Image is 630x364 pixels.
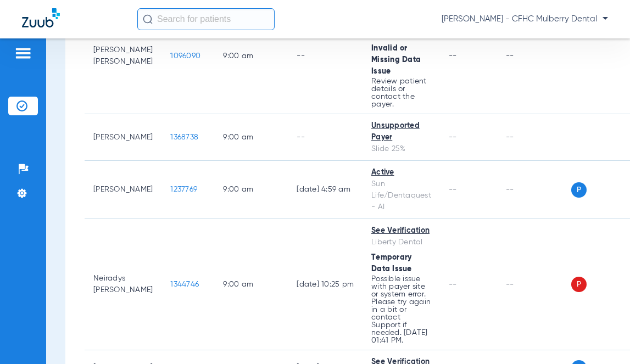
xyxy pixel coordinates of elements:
span: Temporary Data Issue [371,254,412,273]
td: 9:00 AM [214,219,288,350]
span: P [571,182,587,198]
span: -- [449,281,457,288]
td: [PERSON_NAME] [85,114,161,161]
span: -- [449,186,457,193]
p: Possible issue with payer site or system error. Please try again in a bit or contact Support if n... [371,275,431,344]
img: hamburger-icon [14,47,32,60]
span: 1237769 [170,186,197,193]
div: Sun Life/Dentaquest - AI [371,178,431,213]
img: Search Icon [143,14,153,24]
span: 1096090 [170,52,200,60]
td: Neiradys [PERSON_NAME] [85,219,161,350]
td: 9:00 AM [214,161,288,219]
span: -- [449,133,457,141]
img: Zuub Logo [22,8,60,27]
span: -- [449,52,457,60]
td: [PERSON_NAME] [85,161,161,219]
span: P [571,277,587,292]
td: [DATE] 4:59 AM [288,161,363,219]
td: [DATE] 10:25 PM [288,219,363,350]
p: Review patient details or contact the payer. [371,77,431,108]
div: Active [371,167,431,178]
span: Invalid or Missing Data Issue [371,44,421,75]
td: -- [497,161,571,219]
span: 1344746 [170,281,199,288]
div: Slide 25% [371,143,431,155]
td: -- [288,114,363,161]
td: -- [497,219,571,350]
input: Search for patients [137,8,275,30]
iframe: Chat Widget [575,311,630,364]
td: 9:00 AM [214,114,288,161]
div: Liberty Dental [371,237,431,248]
td: -- [497,114,571,161]
div: Unsupported Payer [371,120,431,143]
span: [PERSON_NAME] - CFHC Mulberry Dental [442,14,608,25]
div: See Verification [371,225,431,237]
span: 1368738 [170,133,198,141]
